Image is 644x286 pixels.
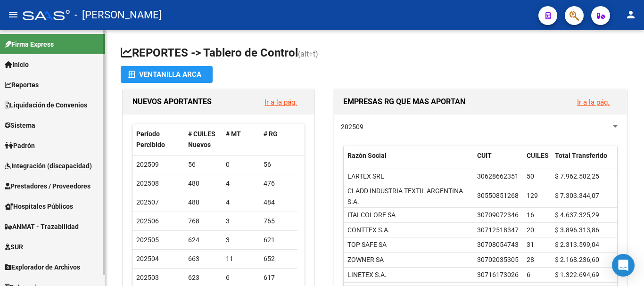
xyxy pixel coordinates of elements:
div: 56 [264,159,294,170]
div: LINETEX S.A. [347,270,387,280]
div: 652 [264,253,294,264]
span: Liquidación de Convenios [5,100,87,110]
div: ZOWNER SA [347,254,384,265]
span: $ 4.637.325,29 [555,211,599,219]
mat-icon: person [625,9,636,20]
span: 202505 [136,236,159,244]
span: Inicio [5,59,29,70]
a: Ir a la pág. [264,98,297,106]
span: Integración (discapacidad) [5,161,92,171]
mat-icon: menu [8,9,19,20]
div: 30712518347 [477,225,519,236]
div: 4 [226,178,256,189]
div: TOP SAFE SA [347,239,387,250]
span: $ 1.322.694,69 [555,271,599,278]
div: 663 [188,253,218,264]
span: Reportes [5,80,39,90]
a: Ir a la pág. [577,98,610,106]
span: 202508 [136,180,159,187]
span: 202503 [136,274,159,281]
span: Sistema [5,120,35,131]
div: 30708054743 [477,239,519,250]
span: $ 3.896.313,86 [555,226,599,234]
div: 11 [226,253,256,264]
div: CLADD INDUSTRIA TEXTIL ARGENTINA S.A. [347,186,470,207]
span: NUEVOS APORTANTES [132,97,212,106]
span: CUIT [477,152,492,159]
div: 624 [188,235,218,245]
div: Open Intercom Messenger [612,254,635,277]
div: 30716173026 [477,270,519,280]
span: # MT [226,130,241,138]
span: Explorador de Archivos [5,262,80,272]
span: CUILES [527,152,549,159]
div: 0 [226,159,256,170]
datatable-header-cell: CUILES [523,146,551,177]
span: Total Transferido [555,152,607,159]
span: $ 7.962.582,25 [555,172,599,180]
div: LARTEX SRL [347,171,384,182]
div: 4 [226,197,256,208]
span: EMPRESAS RG QUE MAS APORTAN [343,97,465,106]
div: 56 [188,159,218,170]
span: 129 [527,192,538,199]
span: $ 7.303.344,07 [555,192,599,199]
div: 30550851268 [477,190,519,201]
div: 480 [188,178,218,189]
span: 31 [527,241,534,248]
datatable-header-cell: # MT [222,124,260,155]
span: SUR [5,242,23,252]
datatable-header-cell: # CUILES Nuevos [184,124,222,155]
div: 488 [188,197,218,208]
span: 202507 [136,198,159,206]
button: Ventanilla ARCA [121,66,213,83]
span: - [PERSON_NAME] [74,5,162,25]
span: Firma Express [5,39,54,49]
span: Hospitales Públicos [5,201,73,212]
div: 30709072346 [477,210,519,221]
span: 202506 [136,217,159,225]
span: Período Percibido [136,130,165,148]
div: 3 [226,216,256,227]
span: ANMAT - Trazabilidad [5,221,79,232]
span: 50 [527,172,534,180]
span: 6 [527,271,530,278]
datatable-header-cell: # RG [260,124,297,155]
div: CONTTEX S.A. [347,225,390,236]
button: Ir a la pág. [570,93,617,111]
span: $ 2.313.599,04 [555,241,599,248]
span: 202509 [341,123,363,131]
div: 623 [188,272,218,283]
div: ITALCOLORE SA [347,210,396,221]
div: Ventanilla ARCA [128,66,205,83]
span: Padrón [5,140,35,151]
div: 765 [264,216,294,227]
div: 621 [264,235,294,245]
span: 28 [527,256,534,263]
datatable-header-cell: Período Percibido [132,124,184,155]
div: 6 [226,272,256,283]
span: 202504 [136,255,159,262]
span: Razón Social [347,152,387,159]
span: 20 [527,226,534,234]
div: 484 [264,197,294,208]
button: Ir a la pág. [257,93,305,111]
span: (alt+t) [298,49,318,58]
datatable-header-cell: CUIT [473,146,523,177]
div: 3 [226,235,256,245]
span: 202509 [136,161,159,168]
h1: REPORTES -> Tablero de Control [121,45,629,62]
div: 768 [188,216,218,227]
span: $ 2.168.236,60 [555,256,599,263]
datatable-header-cell: Razón Social [344,146,473,177]
div: 476 [264,178,294,189]
div: 30628662351 [477,171,519,182]
div: 617 [264,272,294,283]
datatable-header-cell: Total Transferido [551,146,617,177]
span: # RG [264,130,278,138]
span: Prestadores / Proveedores [5,181,91,191]
div: 30702035305 [477,254,519,265]
span: # CUILES Nuevos [188,130,215,148]
span: 16 [527,211,534,219]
